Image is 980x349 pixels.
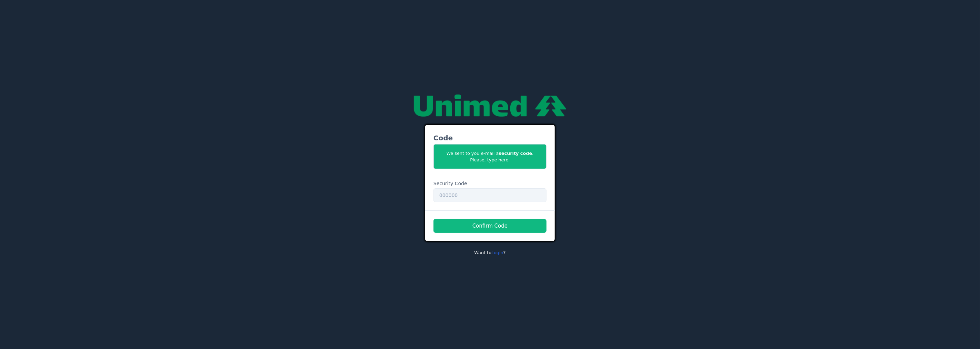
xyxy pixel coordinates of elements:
p: Want to ? [425,249,555,256]
a: Login [491,250,503,255]
h3: Code [433,133,547,143]
label: Security Code [433,180,467,187]
img: null [414,94,566,117]
b: security code [499,151,532,156]
button: Confirm Code [433,219,547,233]
input: 000000 [433,188,547,202]
span: We sent to you e-mail a . Please, type here. [433,144,547,169]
